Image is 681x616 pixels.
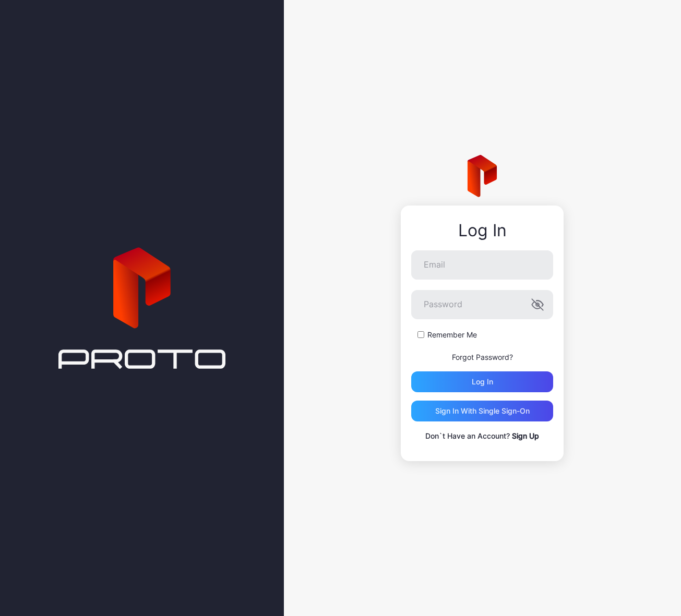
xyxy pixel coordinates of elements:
[472,378,493,386] div: Log in
[411,371,553,392] button: Log in
[411,401,553,421] button: Sign in With Single Sign-On
[512,431,539,440] a: Sign Up
[435,407,530,415] div: Sign in With Single Sign-On
[411,430,553,442] p: Don`t Have an Account?
[452,353,513,361] a: Forgot Password?
[427,330,477,340] label: Remember Me
[411,250,553,280] input: Email
[411,290,553,319] input: Password
[411,221,553,240] div: Log In
[531,298,544,311] button: Password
